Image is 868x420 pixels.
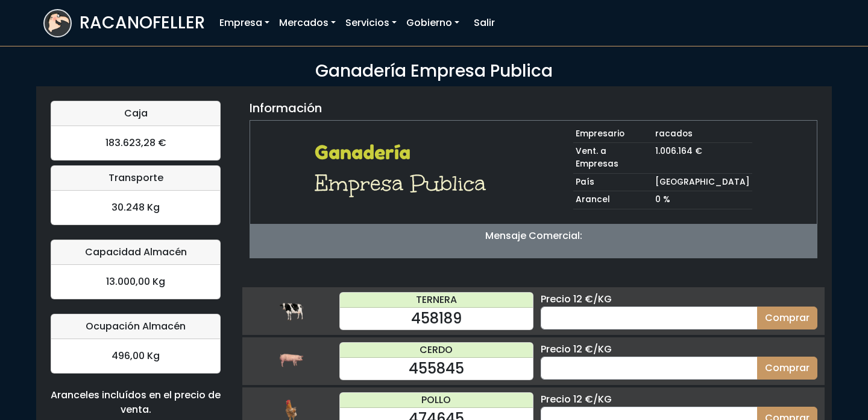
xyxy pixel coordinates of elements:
td: 1.006.164 € [653,143,752,173]
h3: RACANOFELLER [80,13,205,33]
a: Empresa [215,11,274,35]
div: Precio 12 €/KG [541,292,817,307]
a: Gobierno [401,11,464,35]
div: Ocupación Almacén [51,314,220,339]
button: Comprar [757,357,817,380]
div: Precio 12 €/KG [541,342,817,357]
td: País [573,173,653,191]
div: 183.623,28 € [51,126,220,160]
div: 458189 [340,308,533,329]
div: 496,00 Kg [51,339,220,373]
div: 30.248 Kg [51,191,220,224]
td: Arancel [573,191,653,209]
h1: Empresa Publica [315,169,494,198]
div: Caja [51,101,220,126]
div: CERDO [340,343,533,358]
div: 13.000,00 Kg [51,265,220,299]
h2: Ganadería [315,141,494,164]
div: Aranceles incluídos en el precio de venta. [51,388,221,417]
a: Salir [469,11,500,35]
div: TERNERA [340,293,533,308]
td: [GEOGRAPHIC_DATA] [653,173,752,191]
h3: Ganadería Empresa Publica [43,61,825,81]
td: Vent. a Empresas [573,143,653,173]
a: Servicios [341,11,401,35]
td: 0 % [653,191,752,209]
h5: Información [250,101,322,115]
a: Mercados [274,11,341,35]
div: Precio 12 €/KG [541,392,817,407]
div: 455845 [340,358,533,380]
div: Capacidad Almacén [51,240,220,265]
div: Transporte [51,166,220,191]
img: logoracarojo.png [45,10,71,33]
img: cerdo.png [279,349,303,373]
button: Comprar [757,307,817,329]
td: Empresario [573,126,653,143]
td: racados [653,126,752,143]
img: ternera.png [279,299,303,323]
a: RACANOFELLER [43,6,205,40]
p: Mensaje Comercial: [250,229,817,243]
div: POLLO [340,393,533,408]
